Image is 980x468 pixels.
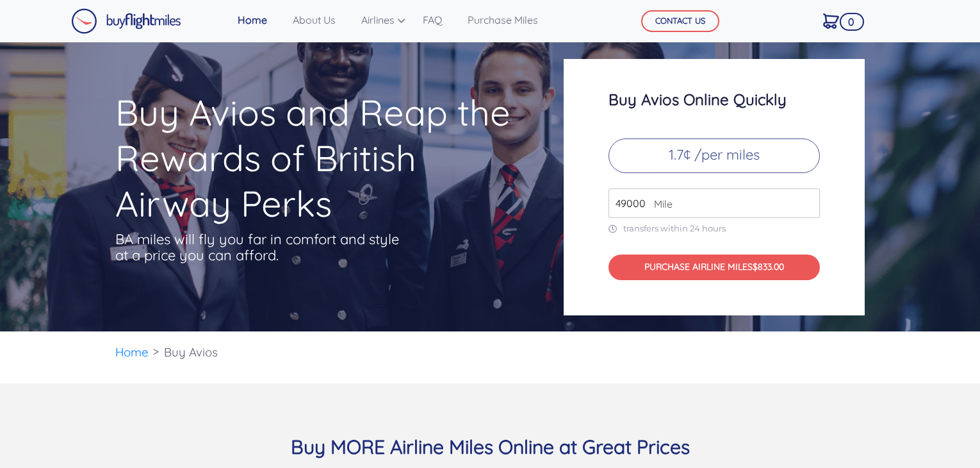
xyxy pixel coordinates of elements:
[608,91,820,108] h3: Buy Avios Online Quickly
[71,5,181,37] a: Buy Flight Miles Logo
[71,8,181,34] img: Buy Flight Miles Logo
[753,261,784,272] span: $833.00
[158,331,224,373] li: Buy Avios
[288,7,341,33] a: About Us
[823,13,839,29] img: Cart
[115,231,404,263] p: BA miles will fly you far in comfort and style at a price you can afford.
[608,223,820,234] p: transfers within 24 hours
[115,344,149,360] a: Home
[356,7,402,33] a: Airlines
[115,435,865,459] h3: Buy MORE Airline Miles Online at Great Prices
[818,7,844,34] a: 0
[648,196,673,212] span: Mile
[840,13,864,31] span: 0
[462,7,543,33] a: Purchase Miles
[418,7,447,33] a: FAQ
[641,10,719,32] button: CONTACT US
[233,7,272,33] a: Home
[608,138,820,173] p: 1.7¢ /per miles
[115,90,514,226] h1: Buy Avios and Reap the Rewards of British Airway Perks
[608,255,820,281] button: PURCHASE AIRLINE MILES$833.00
